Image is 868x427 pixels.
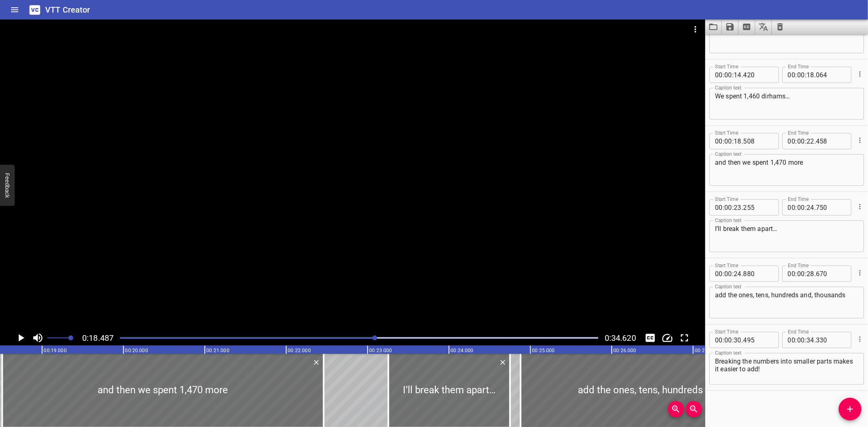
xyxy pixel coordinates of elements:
button: Toggle fullscreen [677,330,692,346]
span: : [723,199,724,216]
div: Cue Options [855,196,864,217]
span: Set video volume [68,335,73,340]
textarea: I’ll break them apart… [715,225,858,248]
input: 24 [734,266,741,282]
svg: Translate captions [759,22,768,32]
input: 255 [743,199,773,216]
input: 00 [797,266,805,282]
input: 24 [807,199,814,216]
textarea: Breaking the numbers into smaller parts makes it easier to add! [715,357,858,381]
span: : [796,199,797,216]
input: 00 [788,266,796,282]
input: 00 [724,133,732,149]
div: Delete Cue [497,357,507,368]
input: 00 [724,199,732,216]
div: Toggle Full Screen [677,330,692,346]
input: 00 [715,266,723,282]
input: 00 [715,332,723,348]
button: Load captions from file [705,20,722,34]
input: 064 [816,67,846,83]
span: . [741,266,743,282]
button: Zoom In [668,401,684,417]
h6: VTT Creator [45,3,90,16]
span: : [805,266,807,282]
span: : [732,199,734,216]
input: 508 [743,133,773,149]
text: 00:22.000 [288,348,310,353]
span: : [723,266,724,282]
span: . [814,199,816,216]
button: Change Playback Speed [660,330,675,346]
div: Play progress [120,337,598,339]
input: 00 [788,133,796,149]
input: 00 [797,67,805,83]
span: 0:34.620 [605,333,636,343]
input: 30 [734,332,741,348]
button: Clear captions [772,20,788,34]
span: . [814,266,816,282]
input: 420 [743,67,773,83]
text: 00:20.000 [125,348,148,353]
textarea: Strategies to Add Multi-Digit Numbers [715,26,858,49]
span: : [732,67,734,83]
input: 00 [797,199,805,216]
div: Delete Cue [311,357,320,368]
span: . [814,133,816,149]
button: Cue Options [855,334,865,344]
input: 495 [743,332,773,348]
span: : [805,332,807,348]
div: Cue Options [855,329,864,350]
span: . [814,332,816,348]
input: 23 [734,199,741,216]
input: 00 [715,199,723,216]
button: Toggle captions [643,330,658,346]
div: Cue Options [855,63,864,85]
input: 00 [724,67,732,83]
span: : [723,332,724,348]
input: 00 [715,67,723,83]
span: : [805,133,807,149]
span: : [796,67,797,83]
textarea: and then we spent 1,470 more [715,159,858,182]
div: Cue Options [855,262,864,283]
input: 00 [788,332,796,348]
text: 00:27.000 [695,348,717,353]
input: 14 [734,67,741,83]
input: 18 [807,67,814,83]
button: Cue Options [855,135,865,146]
span: . [741,133,743,149]
button: Video Options [686,20,705,39]
div: Cue Options [855,130,864,151]
input: 00 [797,133,805,149]
span: : [732,133,734,149]
button: Cue Options [855,69,865,79]
span: : [805,199,807,216]
button: Delete [497,357,508,368]
text: 00:25.000 [532,348,555,353]
input: 28 [807,266,814,282]
input: 00 [724,266,732,282]
input: 34 [807,332,814,348]
input: 00 [724,332,732,348]
button: Extract captions from video [739,20,755,34]
span: . [741,332,743,348]
span: : [723,67,724,83]
button: Add Cue [839,398,861,420]
button: Save captions to file [722,20,739,34]
textarea: We spent 1,460 dirhams… [715,92,858,115]
button: Cue Options [855,268,865,278]
input: 00 [788,199,796,216]
span: : [732,332,734,348]
input: 458 [816,133,846,149]
input: 00 [797,332,805,348]
text: 00:21.000 [206,348,229,353]
input: 330 [816,332,846,348]
span: . [741,199,743,216]
textarea: add the ones, tens, hundreds and, thousands [715,291,858,314]
svg: Clear captions [775,22,785,32]
span: : [796,133,797,149]
text: 00:23.000 [369,348,392,353]
button: Play/Pause [13,330,28,346]
input: 00 [788,67,796,83]
input: 18 [734,133,741,149]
